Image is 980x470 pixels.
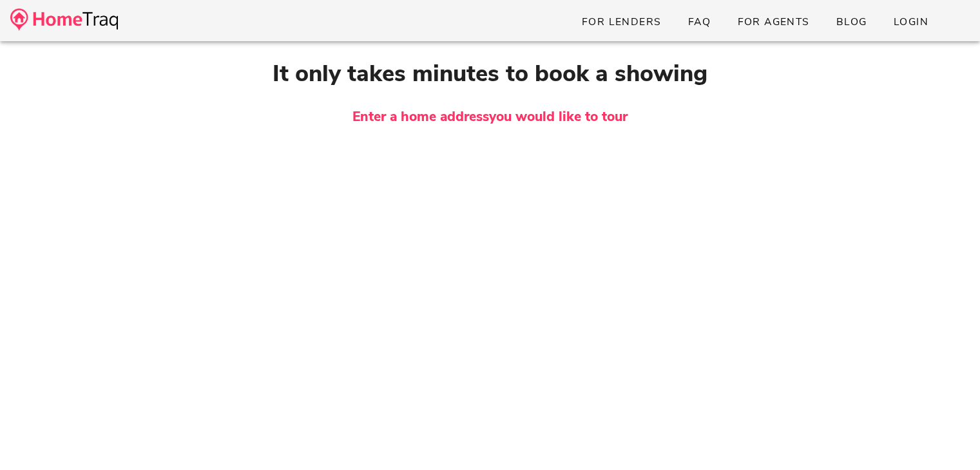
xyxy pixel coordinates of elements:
[677,10,722,33] a: FAQ
[726,10,820,33] a: For Agents
[581,15,662,29] span: For Lenders
[893,15,928,29] span: Login
[687,15,711,29] span: FAQ
[10,8,118,31] img: desktop-logo.34a1112.png
[836,15,867,29] span: Blog
[916,408,980,470] iframe: Chat Widget
[116,107,864,127] h3: Enter a home address
[883,10,939,33] a: Login
[736,15,809,29] span: For Agents
[489,108,628,126] span: you would like to tour
[571,10,672,33] a: For Lenders
[825,10,878,33] a: Blog
[273,58,707,89] span: It only takes minutes to book a showing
